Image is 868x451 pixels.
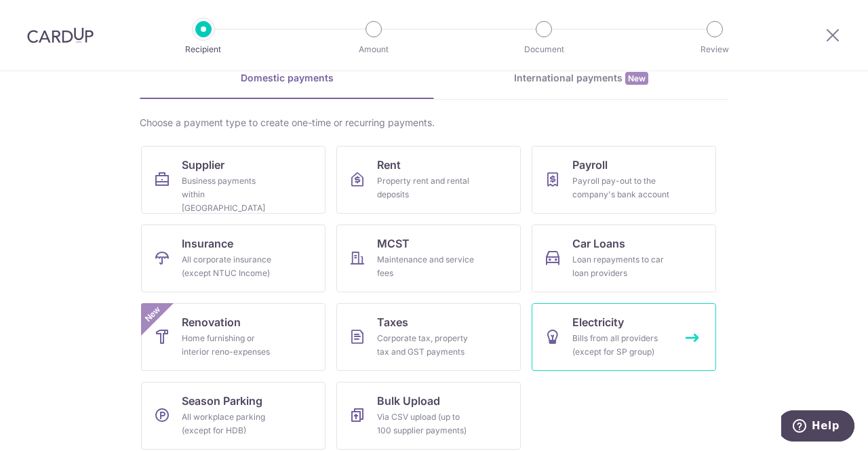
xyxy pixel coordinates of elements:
[377,393,440,409] span: Bulk Upload
[377,332,475,359] div: Corporate tax, property tax and GST payments
[182,393,262,409] span: Season Parking
[182,253,279,280] div: All corporate insurance (except NTUC Income)
[336,224,521,292] a: MCSTMaintenance and service fees
[572,253,670,280] div: Loan repayments to car loan providers
[377,410,475,437] div: Via CSV upload (up to 100 supplier payments)
[494,43,594,56] p: Document
[153,43,254,56] p: Recipient
[27,27,94,43] img: CardUp
[141,382,325,450] a: Season ParkingAll workplace parking (except for HDB)
[434,71,728,85] div: International payments
[182,314,241,330] span: Renovation
[781,410,854,444] iframe: Opens a widget where you can find more information
[141,303,325,371] a: RenovationHome furnishing or interior reno-expensesNew
[336,303,521,371] a: TaxesCorporate tax, property tax and GST payments
[140,71,434,85] div: Domestic payments
[532,224,716,292] a: Car LoansLoan repayments to car loan providers
[182,235,233,252] span: Insurance
[572,157,608,173] span: Payroll
[532,146,716,214] a: PayrollPayroll pay-out to the company's bank account
[377,235,410,252] span: MCST
[182,174,279,215] div: Business payments within [GEOGRAPHIC_DATA]
[572,332,670,359] div: Bills from all providers (except for SP group)
[141,146,325,214] a: SupplierBusiness payments within [GEOGRAPHIC_DATA]
[336,382,521,450] a: Bulk UploadVia CSV upload (up to 100 supplier payments)
[182,332,279,359] div: Home furnishing or interior reno-expenses
[323,43,424,56] p: Amount
[377,314,408,330] span: Taxes
[336,146,521,214] a: RentProperty rent and rental deposits
[665,43,765,56] p: Review
[377,253,475,280] div: Maintenance and service fees
[572,235,625,252] span: Car Loans
[572,314,624,330] span: Electricity
[31,9,58,22] span: Help
[142,303,164,326] span: New
[532,303,716,371] a: ElectricityBills from all providers (except for SP group)
[141,224,325,292] a: InsuranceAll corporate insurance (except NTUC Income)
[377,157,401,173] span: Rent
[140,116,728,130] div: Choose a payment type to create one-time or recurring payments.
[625,72,648,85] span: New
[182,410,279,437] div: All workplace parking (except for HDB)
[572,174,670,201] div: Payroll pay-out to the company's bank account
[182,157,224,173] span: Supplier
[377,174,475,201] div: Property rent and rental deposits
